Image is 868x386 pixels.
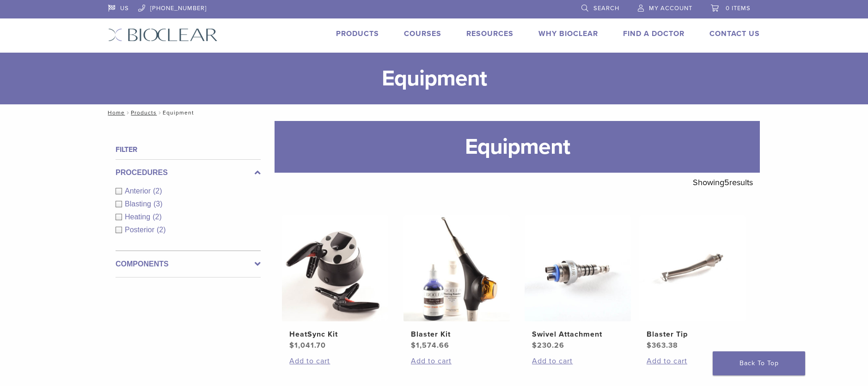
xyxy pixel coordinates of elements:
[693,173,753,192] p: Showing results
[647,356,738,367] a: Add to cart: “Blaster Tip”
[532,356,623,367] a: Add to cart: “Swivel Attachment”
[125,187,153,195] span: Anterior
[105,109,125,116] a: Home
[713,351,805,375] a: Back To Top
[282,215,388,321] img: HeatSync Kit
[593,5,619,12] span: Search
[647,329,738,340] h2: Blaster Tip
[157,110,163,115] span: /
[289,341,326,350] bdi: 1,041.70
[289,329,381,340] h2: HeatSync Kit
[125,200,153,208] span: Blasting
[289,341,294,350] span: $
[411,341,449,350] bdi: 1,574.66
[108,28,218,42] img: Bioclear
[336,29,379,38] a: Products
[649,5,692,12] span: My Account
[116,144,261,155] h4: Filter
[116,167,261,178] label: Procedures
[639,215,746,321] img: Blaster Tip
[131,109,157,116] a: Products
[275,121,760,173] h1: Equipment
[639,215,746,351] a: Blaster TipBlaster Tip $363.38
[623,29,685,38] a: Find A Doctor
[532,341,564,350] bdi: 230.26
[125,110,131,115] span: /
[403,215,510,321] img: Blaster Kit
[532,329,623,340] h2: Swivel Attachment
[153,187,162,195] span: (2)
[157,226,166,234] span: (2)
[411,329,502,340] h2: Blaster Kit
[404,29,441,38] a: Courses
[153,213,162,221] span: (2)
[709,29,760,38] a: Contact Us
[116,259,261,270] label: Components
[647,341,678,350] bdi: 363.38
[101,104,767,121] nav: Equipment
[153,200,163,208] span: (3)
[726,5,751,12] span: 0 items
[411,341,416,350] span: $
[538,29,598,38] a: Why Bioclear
[647,341,652,350] span: $
[724,177,729,187] span: 5
[281,215,389,351] a: HeatSync KitHeatSync Kit $1,041.70
[524,215,632,351] a: Swivel AttachmentSwivel Attachment $230.26
[466,29,513,38] a: Resources
[532,341,537,350] span: $
[125,213,153,221] span: Heating
[411,356,502,367] a: Add to cart: “Blaster Kit”
[125,226,157,234] span: Posterior
[403,215,511,351] a: Blaster KitBlaster Kit $1,574.66
[525,215,631,321] img: Swivel Attachment
[289,356,381,367] a: Add to cart: “HeatSync Kit”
